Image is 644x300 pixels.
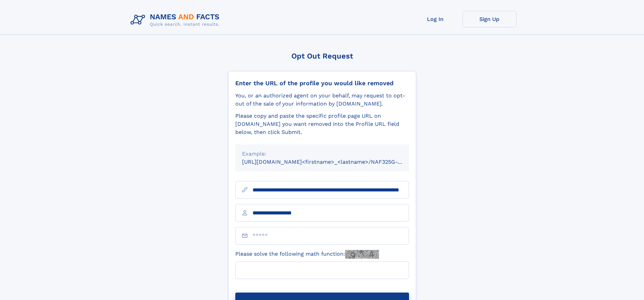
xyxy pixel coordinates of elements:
[462,11,517,27] a: Sign Up
[235,79,409,87] div: Enter the URL of the profile you would like removed
[128,11,225,29] img: Logo Names and Facts
[235,250,379,259] label: Please solve the following math function:
[242,159,422,165] small: [URL][DOMAIN_NAME]<firstname>_<lastname>/NAF325G-xxxxxxxx
[235,92,409,108] div: You, or an authorized agent on your behalf, may request to opt-out of the sale of your informatio...
[242,150,402,158] div: Example:
[228,52,416,60] div: Opt Out Request
[408,11,462,27] a: Log In
[235,112,409,136] div: Please copy and paste the specific profile page URL on [DOMAIN_NAME] you want removed into the Pr...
